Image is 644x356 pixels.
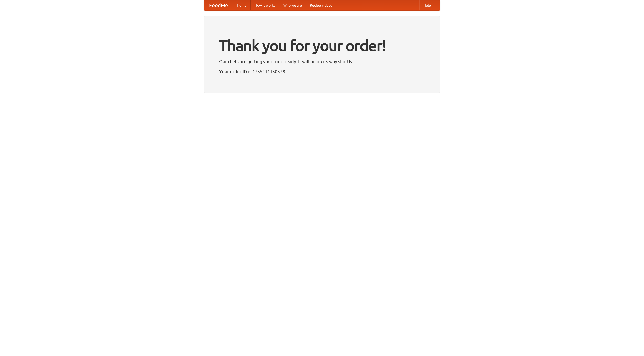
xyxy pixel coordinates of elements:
a: FoodMe [204,0,233,10]
p: Your order ID is 1755411130378. [219,68,425,75]
a: Who we are [279,0,306,10]
a: How it works [251,0,279,10]
h1: Thank you for your order! [219,33,425,58]
a: Recipe videos [306,0,336,10]
a: Help [419,0,435,10]
a: Home [233,0,251,10]
p: Our chefs are getting your food ready. It will be on its way shortly. [219,58,425,65]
